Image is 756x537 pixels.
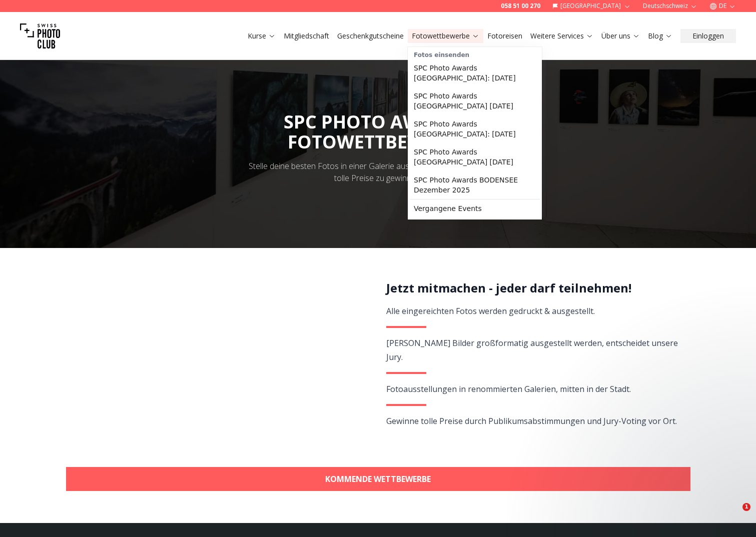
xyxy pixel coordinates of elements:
[284,31,329,41] a: Mitgliedschaft
[410,49,540,59] div: Fotos einsenden
[66,467,690,491] a: KOMMENDE WETTBEWERBE
[526,29,597,43] button: Weitere Services
[386,415,677,426] span: Gewinne tolle Preise durch Publikumsabstimmungen und Jury-Voting vor Ort.
[337,31,404,41] a: Geschenkgutscheine
[410,199,540,217] a: Vergangene Events
[408,29,483,43] button: Fotowettbewerbe
[20,16,60,56] img: Swiss photo club
[386,337,678,362] span: [PERSON_NAME] Bilder großformatig ausgestellt werden, entscheidet unsere Jury.
[597,29,644,43] button: Über uns
[680,29,736,43] button: Einloggen
[530,31,593,41] a: Weitere Services
[386,280,679,296] h2: Jetzt mitmachen - jeder darf teilnehmen!
[410,59,540,87] a: SPC Photo Awards [GEOGRAPHIC_DATA]: [DATE]
[386,383,631,394] span: Fotoausstellungen in renommierten Galerien, mitten in der Stadt.
[244,29,280,43] button: Kurse
[412,31,479,41] a: Fotowettbewerbe
[601,31,640,41] a: Über uns
[280,29,333,43] button: Mitgliedschaft
[284,132,473,152] div: FOTOWETTBEWERBE
[242,160,514,184] div: Stelle deine besten Fotos in einer Galerie aus und erhalte die Möglichkeit, tolle Preise zu gewin...
[248,31,276,41] a: Kurse
[483,29,526,43] button: Fotoreisen
[501,2,540,10] a: 058 51 00 270
[410,87,540,115] a: SPC Photo Awards [GEOGRAPHIC_DATA] [DATE]
[487,31,522,41] a: Fotoreisen
[410,171,540,199] a: SPC Photo Awards BODENSEE Dezember 2025
[284,109,473,152] span: SPC PHOTO AWARDS:
[644,29,676,43] button: Blog
[742,503,750,511] span: 1
[333,29,408,43] button: Geschenkgutscheine
[410,143,540,171] a: SPC Photo Awards [GEOGRAPHIC_DATA] [DATE]
[648,31,672,41] a: Blog
[386,305,595,316] span: Alle eingereichten Fotos werden gedruckt & ausgestellt.
[722,503,746,527] iframe: Intercom live chat
[410,115,540,143] a: SPC Photo Awards [GEOGRAPHIC_DATA]: [DATE]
